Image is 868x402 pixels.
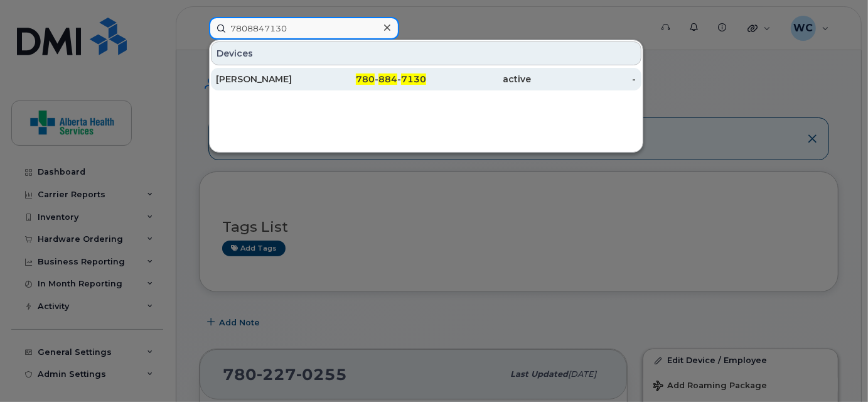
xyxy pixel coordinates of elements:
div: - [531,73,636,85]
div: active [426,73,531,85]
div: Devices [211,41,641,65]
div: [PERSON_NAME] [216,73,321,85]
span: 884 [378,73,397,85]
span: 780 [356,73,375,85]
div: - - [321,73,426,85]
a: [PERSON_NAME]780-884-7130active- [211,68,641,90]
span: 7130 [401,73,426,85]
